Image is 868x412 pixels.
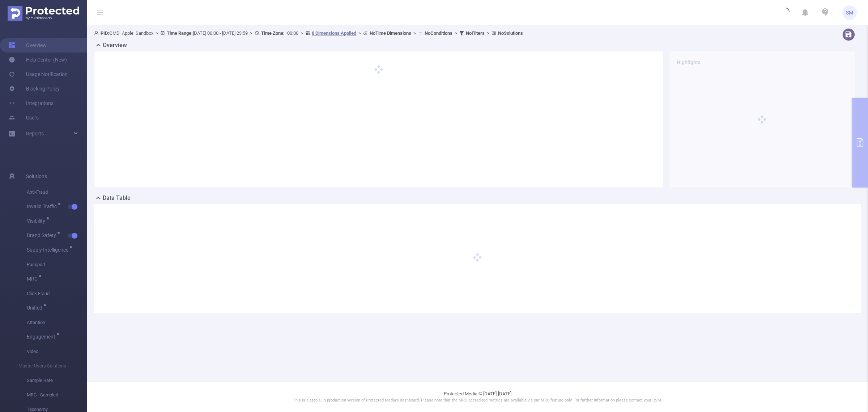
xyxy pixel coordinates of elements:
[8,6,79,21] img: Protected Media
[167,30,193,36] b: Time Range:
[26,131,44,136] span: Reports
[248,30,255,36] span: >
[466,30,485,36] b: No Filters
[452,30,459,36] span: >
[312,30,356,36] u: 8 Dimensions Applied
[26,126,44,141] a: Reports
[94,30,523,36] span: OMD_Apple_Sandbox [DATE] 00:00 - [DATE] 23:59 +00:00
[103,194,131,202] h2: Data Table
[94,31,101,35] i: icon: user
[27,344,87,359] span: Video
[87,381,868,412] footer: Protected Media © [DATE]-[DATE]
[105,398,850,404] p: This is a stable, in production version of Protected Media's dashboard. Please note that the MRC ...
[27,373,87,388] span: Sample Rate
[27,218,48,223] span: Visibility
[27,286,87,301] span: Click Fraud
[27,305,45,310] span: Unified
[153,30,160,36] span: >
[846,5,853,20] span: SM
[356,30,363,36] span: >
[9,81,60,96] a: Blocking Policy
[27,334,58,339] span: Engagement
[781,8,790,18] i: icon: loading
[298,30,305,36] span: >
[370,30,411,36] b: No Time Dimensions
[485,30,492,36] span: >
[27,247,71,252] span: Supply Intelligence
[27,257,87,272] span: Passport
[9,96,54,110] a: Integrations
[103,41,127,50] h2: Overview
[26,169,47,184] span: Solutions
[27,233,59,238] span: Brand Safety
[9,52,67,67] a: Help Center (New)
[425,30,452,36] b: No Conditions
[498,30,523,36] b: No Solutions
[101,30,109,36] b: PID:
[9,38,47,52] a: Overview
[9,110,39,125] a: Users
[27,204,59,209] span: Invalid Traffic
[411,30,418,36] span: >
[27,185,87,199] span: Anti-Fraud
[27,388,87,402] span: MRC - Sampled
[9,67,68,81] a: Usage Notification
[27,276,40,281] span: MRC
[27,315,87,330] span: Attention
[261,30,285,36] b: Time Zone:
